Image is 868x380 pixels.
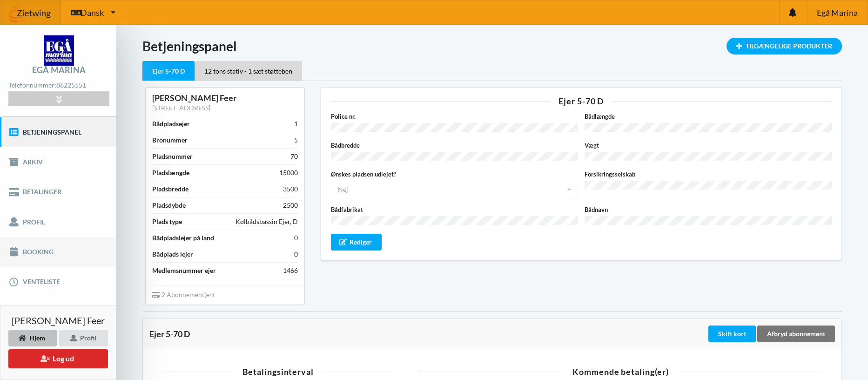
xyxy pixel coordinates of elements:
div: 2500 [283,201,298,210]
strong: 86225551 [56,81,86,89]
div: Tilgængelige Produkter [727,38,842,54]
div: Skift kort [708,326,756,342]
span: Egå Marina [817,8,858,17]
h1: Betjeningspanel [142,38,842,54]
div: 3500 [283,184,298,194]
label: Bådbredde [331,141,578,150]
label: Bådlængde [585,112,832,121]
div: Bådpladslejer på land [152,233,214,243]
div: Plads type [152,217,182,226]
div: Pladsbredde [152,184,188,194]
div: 0 [294,250,298,259]
div: 5 [294,136,298,145]
div: Kommende betaling(er) [419,367,822,376]
div: Profil [59,330,108,346]
div: [PERSON_NAME] Feer [152,93,298,103]
span: Dansk [81,8,104,17]
div: Betalingsinterval [162,367,393,376]
label: Bådnavn [585,205,832,214]
label: Police nr. [331,112,578,121]
div: Bronummer [152,136,188,145]
div: Kølbådsbassin Ejer, D [236,217,298,226]
a: [STREET_ADDRESS] [152,104,210,112]
div: Hjem [8,330,57,346]
div: Pladsdybde [152,201,186,210]
label: Vægt [585,141,832,150]
div: Ejer 5-70 D [331,97,832,105]
label: Bådfabrikat [331,205,578,214]
div: Bådplads lejer [152,250,193,259]
div: 15000 [279,168,298,177]
div: Pladslængde [152,168,189,177]
span: [PERSON_NAME] Feer [12,316,105,325]
div: Rediger [331,234,382,251]
div: Afbryd abonnement [757,326,835,342]
label: Ønskes pladsen udlejet? [331,170,578,179]
div: Medlemsnummer ejer [152,266,216,275]
div: Egå Marina [32,66,86,74]
div: Pladsnummer [152,152,193,161]
div: Ejer 5-70 D [149,329,707,339]
div: Ejer 5-70 D [142,61,195,81]
button: Log ud [8,349,108,368]
div: 12 tons stativ - 1 sæt støtteben [195,61,302,81]
div: 0 [294,233,298,243]
div: 1 [294,119,298,129]
div: 1466 [283,266,298,275]
div: 70 [290,152,298,161]
div: Telefonnummer: [8,79,109,92]
label: Forsikringsselskab [585,170,832,179]
div: Bådpladsejer [152,119,190,129]
img: logo [44,35,74,66]
span: 2 Abonnement(er) [152,291,214,299]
